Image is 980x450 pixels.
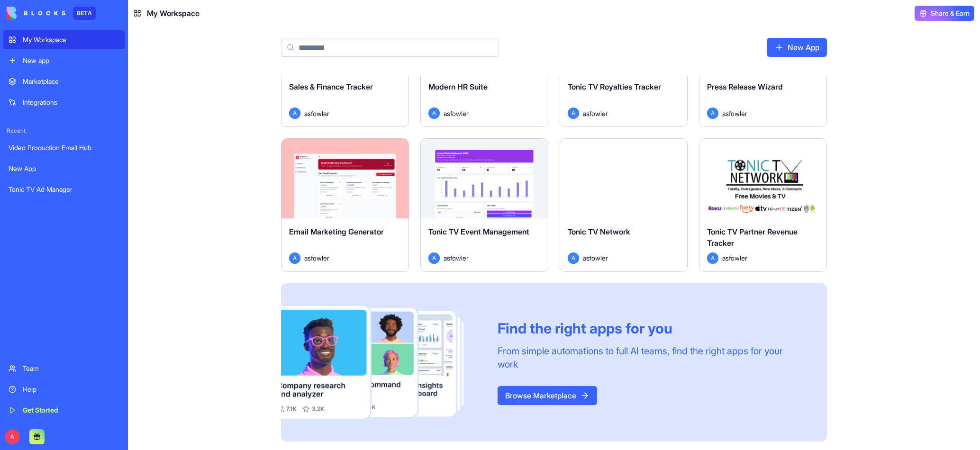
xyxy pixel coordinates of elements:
span: asfowler [444,108,469,118]
div: Get Started [23,405,119,415]
span: asfowler [722,253,747,263]
span: Tonic TV Royalties Tracker [568,82,661,91]
span: Tonic TV Event Management [428,227,529,236]
a: BETA [7,7,96,20]
span: asfowler [304,108,329,118]
div: Team [23,364,119,373]
a: Integrations [3,93,125,112]
span: Recent [3,127,125,135]
a: Video Production Email Hub [3,138,125,157]
span: asfowler [583,108,608,118]
span: A [5,429,20,444]
a: Tonic TV NetworkAasfowler [560,138,688,272]
a: New app [3,51,125,70]
span: asfowler [444,253,469,263]
a: Tonic TV Partner Revenue TrackerAasfowler [699,138,827,272]
img: Frame_181_egmpey.png [281,306,482,419]
span: Email Marketing Generator [289,227,384,236]
div: My Workspace [23,35,119,45]
span: A [707,252,718,264]
a: Marketplace [3,72,125,91]
div: Integrations [23,98,119,107]
span: Share & Earn [931,9,970,18]
a: Team [3,359,125,378]
span: asfowler [722,108,747,118]
div: Help [23,385,119,394]
span: A [428,252,440,264]
span: Press Release Wizard [707,82,783,91]
div: Video Production Email Hub [9,143,119,153]
span: A [707,108,718,119]
span: A [568,252,579,264]
div: New app [23,56,119,65]
div: From simple automations to full AI teams, find the right apps for your work [498,344,804,371]
a: Tonic TV Event ManagementAasfowler [420,138,548,272]
a: New App [3,159,125,178]
a: Tonic TV Ad Manager [3,180,125,199]
a: New App [767,38,827,57]
span: A [289,252,300,264]
a: Get Started [3,401,125,420]
span: Modern HR Suite [428,82,488,91]
a: Email Marketing GeneratorAasfowler [281,138,409,272]
div: Tonic TV Ad Manager [9,185,119,194]
span: A [289,108,300,119]
div: New App [9,164,119,173]
a: Help [3,380,125,399]
span: Sales & Finance Tracker [289,82,373,91]
a: Browse Marketplace [498,386,597,405]
span: asfowler [304,253,329,263]
span: A [568,108,579,119]
div: Find the right apps for you [498,320,804,337]
span: asfowler [583,253,608,263]
span: My Workspace [147,8,200,19]
span: Tonic TV Partner Revenue Tracker [707,227,798,248]
a: My Workspace [3,30,125,49]
img: logo [7,7,65,20]
div: BETA [73,7,96,20]
span: A [428,108,440,119]
div: Marketplace [23,77,119,86]
span: Tonic TV Network [568,227,630,236]
button: Share & Earn [915,6,974,21]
